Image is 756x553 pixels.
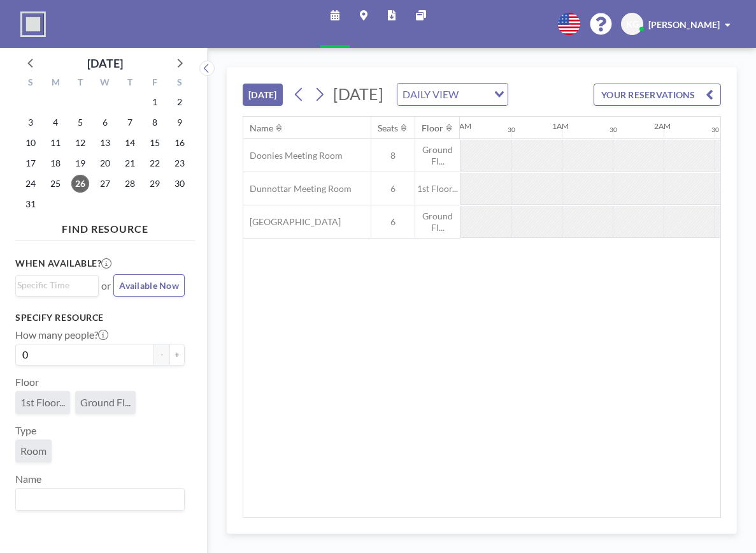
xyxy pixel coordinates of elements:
[171,114,189,131] span: Saturday, August 9, 2025
[415,183,460,195] span: 1st Floor...
[648,19,720,30] span: [PERSON_NAME]
[397,84,508,105] div: Search for option
[18,75,43,92] div: S
[400,86,461,103] span: DAILY VIEW
[243,216,341,228] span: [GEOGRAPHIC_DATA]
[146,114,164,131] span: Friday, August 8, 2025
[17,491,177,508] input: Search for option
[71,175,89,193] span: Tuesday, August 26, 2025
[15,312,185,323] h3: Specify resource
[146,134,164,152] span: Friday, August 15, 2025
[450,121,471,131] div: 12AM
[171,93,189,111] span: Saturday, August 2, 2025
[378,122,398,134] div: Seats
[22,134,39,152] span: Sunday, August 10, 2025
[22,114,39,131] span: Sunday, August 3, 2025
[16,276,98,295] div: Search for option
[43,75,68,92] div: M
[415,144,460,166] span: Ground Fl...
[119,280,179,291] span: Available Now
[101,279,111,292] span: or
[121,154,139,172] span: Thursday, August 21, 2025
[20,11,46,37] img: organization-logo
[171,154,189,172] span: Saturday, August 23, 2025
[171,134,189,152] span: Saturday, August 16, 2025
[654,121,671,131] div: 2AM
[508,126,515,134] div: 30
[121,114,139,131] span: Thursday, August 7, 2025
[371,216,415,228] span: 6
[626,18,639,30] span: KG
[93,75,118,92] div: W
[68,75,93,92] div: T
[594,84,721,106] button: YOUR RESERVATIONS
[415,210,460,233] span: Ground Fl...
[15,473,41,485] label: Name
[71,134,89,152] span: Tuesday, August 12, 2025
[46,134,64,152] span: Monday, August 11, 2025
[15,218,195,235] h4: FIND RESOURCE
[113,274,185,297] button: Available Now
[711,126,719,134] div: 30
[80,396,131,409] span: Ground Fl...
[146,154,164,172] span: Friday, August 22, 2025
[146,175,164,193] span: Friday, August 29, 2025
[117,75,142,92] div: T
[121,175,139,193] span: Thursday, August 28, 2025
[371,150,415,161] span: 8
[16,489,184,510] div: Search for option
[146,93,164,111] span: Friday, August 1, 2025
[610,126,617,134] div: 30
[71,154,89,172] span: Tuesday, August 19, 2025
[22,175,39,193] span: Sunday, August 24, 2025
[422,122,443,134] div: Floor
[46,114,64,131] span: Monday, August 4, 2025
[333,84,383,103] span: [DATE]
[462,86,487,103] input: Search for option
[15,424,36,437] label: Type
[142,75,167,92] div: F
[243,150,343,161] span: Doonies Meeting Room
[96,134,114,152] span: Wednesday, August 13, 2025
[87,54,123,72] div: [DATE]
[371,183,415,195] span: 6
[96,114,114,131] span: Wednesday, August 6, 2025
[121,134,139,152] span: Thursday, August 14, 2025
[15,328,108,341] label: How many people?
[96,175,114,193] span: Wednesday, August 27, 2025
[22,154,39,172] span: Sunday, August 17, 2025
[17,278,91,292] input: Search for option
[169,344,185,365] button: +
[20,445,46,457] span: Room
[22,195,39,213] span: Sunday, August 31, 2025
[15,376,39,388] label: Floor
[71,114,89,131] span: Tuesday, August 5, 2025
[96,154,114,172] span: Wednesday, August 20, 2025
[243,183,352,195] span: Dunnottar Meeting Room
[167,75,192,92] div: S
[250,122,273,134] div: Name
[243,84,283,106] button: [DATE]
[20,396,65,409] span: 1st Floor...
[552,121,569,131] div: 1AM
[171,175,189,193] span: Saturday, August 30, 2025
[154,344,169,365] button: -
[46,154,64,172] span: Monday, August 18, 2025
[46,175,64,193] span: Monday, August 25, 2025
